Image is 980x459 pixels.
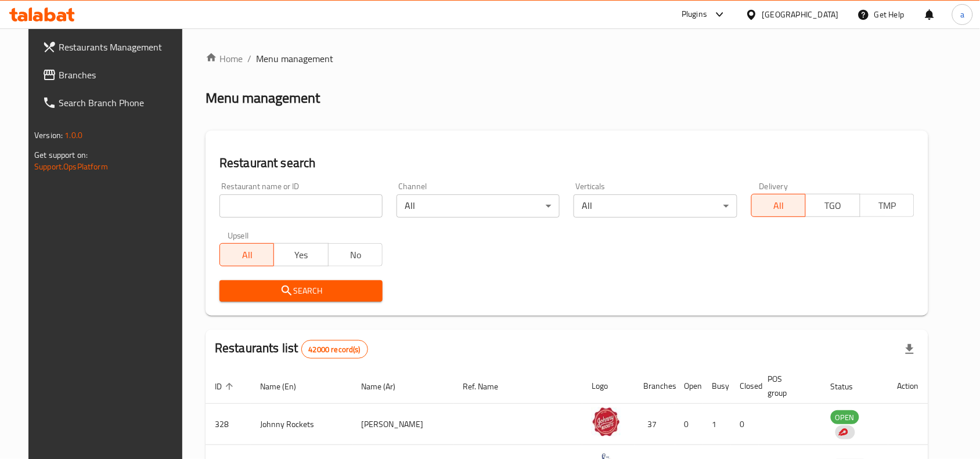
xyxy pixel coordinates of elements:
[831,411,859,424] span: OPEN
[219,194,383,218] input: Search for restaurant name or ID..
[247,52,251,66] li: /
[215,339,368,359] h2: Restaurants list
[888,368,928,404] th: Action
[34,128,63,143] span: Version:
[64,128,82,143] span: 1.0.0
[582,368,635,404] th: Logo
[33,89,192,117] a: Search Branch Phone
[33,61,192,89] a: Branches
[831,380,869,393] span: Status
[960,8,964,21] span: a
[59,68,183,82] span: Branches
[206,52,928,66] nav: breadcrumb
[279,247,323,263] span: Yes
[759,182,788,190] label: Delivery
[731,368,759,404] th: Closed
[397,194,560,218] div: All
[34,147,88,162] span: Get support on:
[229,284,373,298] span: Search
[34,159,108,174] a: Support.OpsPlatform
[206,89,320,107] h2: Menu management
[865,197,910,214] span: TMP
[256,52,333,66] span: Menu management
[682,8,707,21] div: Plugins
[838,427,848,438] img: delivery hero logo
[228,232,249,240] label: Upsell
[206,52,243,66] a: Home
[574,194,737,218] div: All
[302,344,368,355] span: 42000 record(s)
[592,407,621,436] img: Johnny Rockets
[215,380,237,393] span: ID
[219,243,274,266] button: All
[251,404,352,445] td: Johnny Rockets
[59,96,183,110] span: Search Branch Phone
[59,40,183,54] span: Restaurants Management
[635,404,675,445] td: 37
[463,380,513,393] span: Ref. Name
[768,372,808,400] span: POS group
[219,280,383,302] button: Search
[225,247,269,263] span: All
[352,404,453,445] td: [PERSON_NAME]
[860,194,914,217] button: TMP
[805,194,860,217] button: TGO
[810,197,855,214] span: TGO
[635,368,675,404] th: Branches
[703,404,731,445] td: 1
[219,154,914,172] h2: Restaurant search
[751,194,806,217] button: All
[675,368,703,404] th: Open
[273,243,328,266] button: Yes
[731,404,759,445] td: 0
[301,340,368,359] div: Total records count
[756,197,801,214] span: All
[33,33,192,61] a: Restaurants Management
[328,243,383,266] button: No
[762,8,839,21] div: [GEOGRAPHIC_DATA]
[362,380,411,393] span: Name (Ar)
[703,368,731,404] th: Busy
[333,247,378,263] span: No
[835,425,855,439] div: Indicates that the vendor menu management has been moved to DH Catalog service
[260,380,311,393] span: Name (En)
[896,335,924,363] div: Export file
[831,410,859,424] div: OPEN
[675,404,703,445] td: 0
[206,404,251,445] td: 328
